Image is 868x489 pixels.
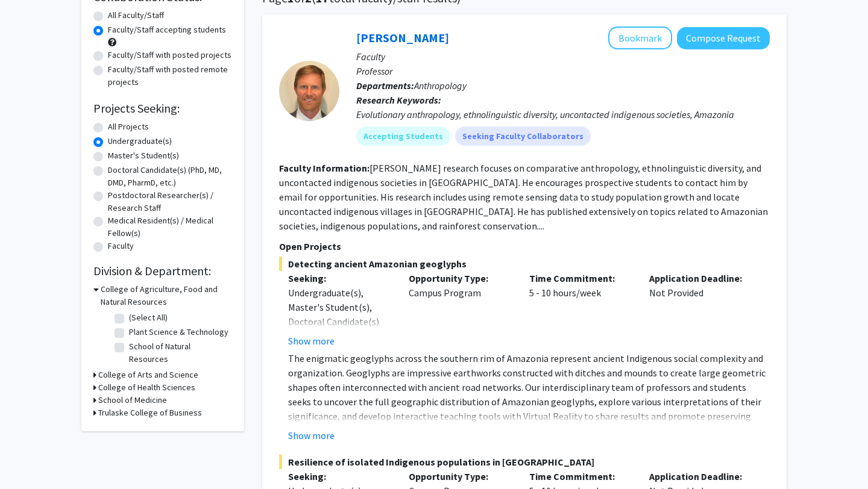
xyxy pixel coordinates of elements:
[356,126,450,146] mat-chip: Accepting Students
[414,79,467,92] span: Anthropology
[9,435,51,480] iframe: Chat
[608,26,672,49] button: Add Rob Walker to Bookmarks
[101,283,232,308] h3: College of Agriculture, Food and Natural Resources
[288,271,391,285] p: Seeking:
[98,369,198,381] h3: College of Arts and Science
[649,469,752,484] p: Application Deadline:
[356,49,770,64] p: Faculty
[279,455,770,469] span: Resilience of isolated Indigenous populations in [GEOGRAPHIC_DATA]
[98,394,167,406] h3: School of Medicine
[356,94,441,106] b: Research Keywords:
[356,107,770,122] div: Evolutionary anthropology, ethnolinguistic diversity, uncontacted indigenous societies, Amazonia
[108,49,231,61] label: Faculty/Staff with posted projects
[108,149,179,162] label: Master's Student(s)
[108,23,226,36] label: Faculty/Staff accepting students
[108,9,164,22] label: All Faculty/Staff
[520,271,641,348] div: 5 - 10 hours/week
[640,271,761,348] div: Not Provided
[129,326,228,338] label: Plant Science & Technology
[677,27,770,49] button: Compose Request to Rob Walker
[129,311,168,324] label: (Select All)
[98,406,202,419] h3: Trulaske College of Business
[529,469,632,484] p: Time Commitment:
[288,334,335,348] button: Show more
[93,264,232,278] h2: Division & Department:
[108,135,172,148] label: Undergraduate(s)
[400,271,520,348] div: Campus Program
[649,271,752,285] p: Application Deadline:
[93,101,232,116] h2: Projects Seeking:
[129,340,229,366] label: School of Natural Resources
[279,162,370,174] b: Faculty Information:
[288,428,335,443] button: Show more
[108,189,232,214] label: Postdoctoral Researcher(s) / Research Staff
[288,469,391,484] p: Seeking:
[455,126,591,146] mat-chip: Seeking Faculty Collaborators
[108,214,232,240] label: Medical Resident(s) / Medical Fellow(s)
[108,120,149,133] label: All Projects
[356,64,770,78] p: Professor
[409,271,511,285] p: Opportunity Type:
[108,240,134,252] label: Faculty
[288,285,391,401] div: Undergraduate(s), Master's Student(s), Doctoral Candidate(s) (PhD, MD, DMD, PharmD, etc.), Postdo...
[356,79,414,92] b: Departments:
[108,63,232,89] label: Faculty/Staff with posted remote projects
[108,164,232,189] label: Doctoral Candidate(s) (PhD, MD, DMD, PharmD, etc.)
[356,30,449,45] a: [PERSON_NAME]
[279,257,770,271] span: Detecting ancient Amazonian geoglyphs
[529,271,632,285] p: Time Commitment:
[98,381,195,394] h3: College of Health Sciences
[279,162,768,232] fg-read-more: [PERSON_NAME] research focuses on comparative anthropology, ethnolinguistic diversity, and uncont...
[279,239,770,254] p: Open Projects
[409,469,511,484] p: Opportunity Type:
